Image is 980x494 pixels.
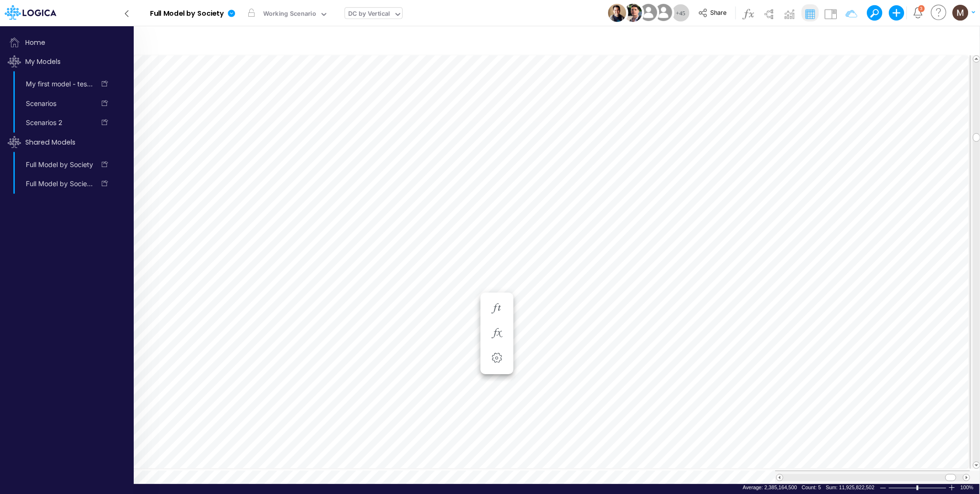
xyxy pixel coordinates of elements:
a: My first model - test ([PERSON_NAME] [PERSON_NAME]) [19,76,95,92]
span: Share [710,9,726,16]
div: DC by Vertical [349,9,390,20]
span: Sum: 11,925,822,502 [826,484,874,490]
a: Notifications [913,7,924,18]
div: Number of selected cells that contain data [802,484,821,491]
img: User Image Icon [624,4,642,22]
a: Scenarios 2 [19,115,95,130]
div: Zoom In [948,484,956,491]
img: User Image Icon [638,2,659,23]
div: Zoom [888,484,948,491]
div: Sum of selected cells [826,484,874,491]
span: Count: 5 [802,484,821,490]
div: 3 unread items [920,6,923,11]
span: Home [4,33,133,52]
span: Click to sort models list by update time order [4,52,133,71]
div: Average of selected cells [743,484,797,491]
button: Share [693,6,733,21]
div: Zoom [916,485,918,490]
span: Click to sort models list by update time order [4,133,133,152]
b: Full Model by Society [150,10,224,18]
img: User Image Icon [608,4,626,22]
div: Zoom level [960,484,975,491]
img: User Image Icon [653,2,674,23]
div: Zoom Out [879,484,887,492]
span: + 45 [676,10,685,16]
div: Working Scenario [263,9,316,20]
span: 100% [960,484,975,491]
a: Full Model by Society [19,157,95,172]
a: Scenarios [19,96,95,111]
span: Average: 2,385,164,500 [743,484,797,490]
a: Full Model by Society (ARCHIVED) [19,176,95,191]
input: Type a title here [9,30,772,50]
